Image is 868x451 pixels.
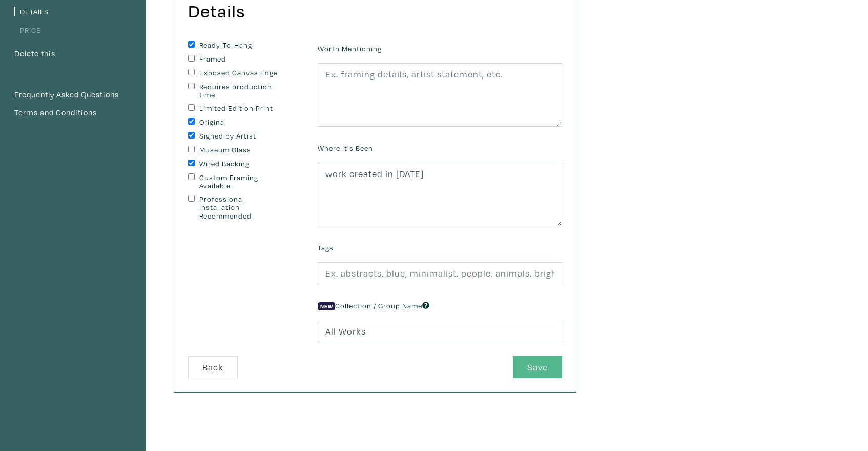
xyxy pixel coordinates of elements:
a: Terms and Conditions [14,106,132,120]
label: Ready-To-Hang [199,41,285,50]
label: Collection / Group Name [318,300,429,311]
label: Exposed Canvas Edge [199,69,285,77]
button: Save [513,356,562,378]
a: Price [14,25,41,35]
label: Custom Framing Available [199,173,285,190]
input: Ex. 202X, Landscape Collection, etc. [318,321,562,343]
label: Professional Installation Recommended [199,195,285,221]
label: Limited Edition Print [199,104,285,113]
span: New [318,302,335,310]
label: Original [199,118,285,127]
input: Ex. abstracts, blue, minimalist, people, animals, bright, etc. [318,262,562,284]
label: Wired Backing [199,160,285,168]
button: Delete this [14,47,56,61]
label: Signed by Artist [199,132,285,141]
label: Framed [199,55,285,64]
label: Where It's Been [318,143,373,154]
label: Museum Glass [199,146,285,154]
label: Tags [318,242,334,253]
a: Frequently Asked Questions [14,88,132,102]
button: Back [188,356,238,378]
label: Requires production time [199,83,285,100]
a: Details [14,7,49,16]
label: Worth Mentioning [318,43,382,54]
